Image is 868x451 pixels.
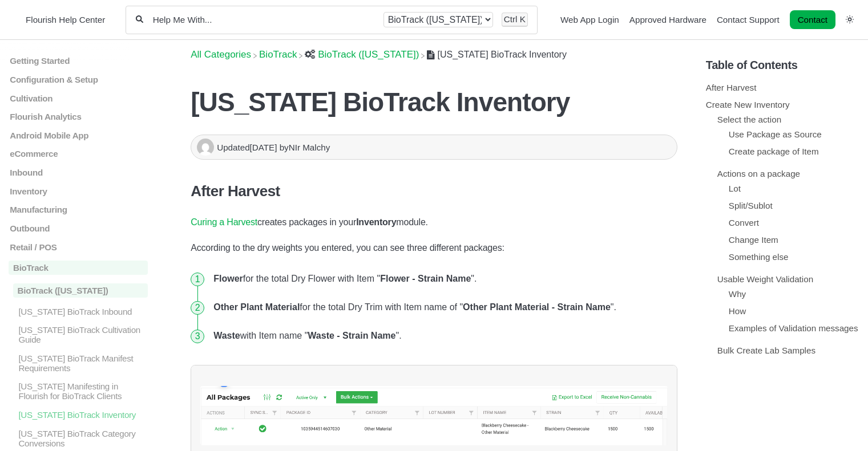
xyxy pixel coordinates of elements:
[191,87,677,117] h1: [US_STATE] BioTrack Inventory
[729,235,778,245] a: Change Item
[9,261,148,275] a: BioTrack
[729,252,789,262] a: Something else
[9,186,148,196] a: Inventory
[463,302,611,312] strong: Other Plant Material - Strain Name
[520,14,526,24] kbd: K
[9,93,148,103] a: Cultivation
[305,49,419,60] a: BioTrack (Connecticut)
[9,283,148,298] a: BioTrack ([US_STATE])
[706,59,859,72] h5: Table of Contents
[790,10,835,29] a: Contact
[706,100,790,109] a: Create New Inventory
[17,354,148,373] p: [US_STATE] BioTrack Manifest Requirements
[280,143,330,152] span: by
[717,346,815,355] a: Bulk Create Lab Samples
[191,49,251,60] span: All Categories
[213,274,243,283] strong: Flower
[259,49,297,60] a: BioTrack
[259,49,297,60] span: ​BioTrack
[717,115,781,124] a: Select the action
[14,12,20,27] img: Flourish Help Center Logo
[9,205,148,214] a: Manufacturing
[729,218,759,227] a: Convert
[787,12,838,28] li: Contact desktop
[17,410,148,420] p: [US_STATE] BioTrack Inventory
[17,428,148,448] p: [US_STATE] BioTrack Category Conversions
[9,428,148,448] a: [US_STATE] BioTrack Category Conversions
[504,14,518,24] kbd: Ctrl
[191,241,677,255] p: According to the dry weights you entered, you can see three different packages:
[289,143,330,152] span: NIr Malchy
[9,354,148,373] a: [US_STATE] BioTrack Manifest Requirements
[846,14,854,24] a: Switch dark mode setting
[200,386,668,445] img: screenshot-2024-08-14-at-4-07-23-pm.png
[152,14,375,25] input: Help Me With...
[213,331,240,340] strong: Waste
[9,56,148,66] a: Getting Started
[209,293,677,322] li: for the total Dry Trim with Item name of " ".
[17,381,148,401] p: [US_STATE] Manifesting in Flourish for BioTrack Clients
[213,302,300,312] strong: Other Plant Material
[9,306,148,316] a: [US_STATE] BioTrack Inbound
[14,12,105,27] a: Flourish Help Center
[629,15,706,25] a: Approved Hardware navigation item
[318,49,419,60] span: ​BioTrack ([US_STATE])
[9,149,148,159] a: eCommerce
[9,168,148,177] a: Inbound
[9,112,148,121] a: Flourish Analytics
[729,201,773,210] a: Split/Sublot
[250,143,277,152] time: [DATE]
[729,129,822,139] a: Use Package as Source
[380,274,471,283] strong: Flower - Strain Name
[13,283,148,298] p: BioTrack ([US_STATE])
[209,265,677,293] li: for the total Dry Flower with Item " ".
[9,381,148,401] a: [US_STATE] Manifesting in Flourish for BioTrack Clients
[729,306,746,316] a: How
[9,75,148,84] a: Configuration & Setup
[706,83,757,92] a: After Harvest
[729,323,858,333] a: Examples of Validation messages
[717,274,813,284] a: Usable Weight Validation
[209,322,677,350] li: with Item name " ".
[9,242,148,251] a: Retail / POS
[17,306,148,316] p: [US_STATE] BioTrack Inbound
[729,289,746,299] a: Why
[9,410,148,420] a: [US_STATE] BioTrack Inventory
[356,217,396,227] strong: Inventory
[9,224,148,233] a: Outbound
[191,217,257,227] a: Curing a Harvest
[729,184,741,193] a: Lot
[308,331,395,340] strong: Waste - Strain Name
[560,15,619,25] a: Web App Login navigation item
[191,49,251,60] a: Breadcrumb link to All Categories
[197,139,214,156] img: NIr Malchy
[729,147,819,156] a: Create package of Item
[437,50,566,59] span: [US_STATE] BioTrack Inventory
[717,15,780,25] a: Contact Support navigation item
[26,15,105,25] span: Flourish Help Center
[191,182,677,200] h3: After Harvest
[191,215,677,230] p: creates packages in your module.
[9,325,148,344] a: [US_STATE] BioTrack Cultivation Guide
[717,169,800,178] a: Actions on a package
[217,143,279,152] span: Updated
[17,325,148,344] p: [US_STATE] BioTrack Cultivation Guide
[9,131,148,140] a: Android Mobile App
